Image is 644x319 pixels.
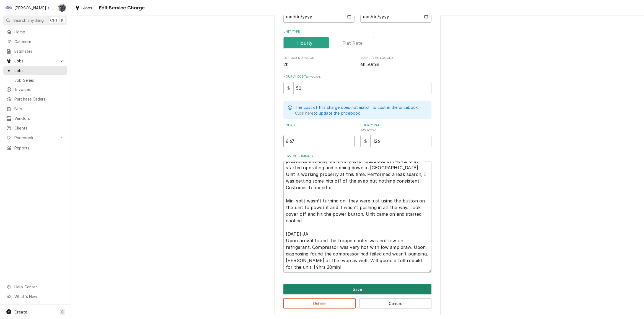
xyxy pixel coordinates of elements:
[58,4,66,12] div: SB
[283,10,355,23] input: yyyy-mm-dd
[58,4,66,12] div: Sarah Bendele's Avatar
[283,123,355,132] label: Hours
[283,30,431,34] label: Unit Type
[14,106,64,112] span: Bills
[3,282,67,291] a: Go to Help Center
[5,4,13,12] div: Clay's Refrigeration's Avatar
[283,62,288,67] span: 2h
[360,10,431,23] input: yyyy-mm-dd
[3,143,67,152] a: Reports
[283,56,355,60] span: Est. Job Duration
[283,61,355,68] span: Est. Job Duration
[295,111,361,115] span: to update the pricebook.
[283,82,294,94] div: $
[306,75,322,78] span: ( optional )
[283,294,431,309] div: Button Group Row
[14,145,64,151] span: Reports
[3,114,67,123] a: Vendors
[50,17,57,23] span: Ctrl
[360,135,371,147] div: $
[14,77,64,83] span: Job Series
[14,39,64,44] span: Calendar
[3,66,67,75] a: Jobs
[14,115,64,121] span: Vendors
[14,86,64,92] span: Invoices
[283,123,355,147] div: [object Object]
[283,284,431,309] div: Button Group
[3,56,67,65] a: Go to Jobs
[14,68,64,73] span: Jobs
[73,3,95,12] a: Jobs
[360,128,376,131] span: ( optional )
[14,294,64,299] span: What's New
[14,96,64,102] span: Purchase Orders
[3,133,67,142] a: Go to Pricebook
[3,47,67,56] a: Estimates
[14,135,56,141] span: Pricebook
[3,37,67,46] a: Calendar
[3,104,67,113] a: Bills
[283,284,431,294] div: Button Group Row
[14,48,64,54] span: Estimates
[295,104,418,110] p: The cost of this charge does not match its cost in the pricebook.
[14,58,56,64] span: Jobs
[3,15,67,25] button: Search anythingCtrlK
[283,284,431,294] button: Save
[5,4,13,12] div: C
[3,85,67,94] a: Invoices
[97,4,145,12] span: Edit Service Charge
[283,154,431,159] label: Service Summary
[283,162,431,273] textarea: [DATE] JA - [2hrs-20min] Upon arrival found wall freezer was at 72 degrees, checked pressures and...
[14,5,55,11] div: [PERSON_NAME]'s Refrigeration
[359,298,432,309] button: Cancel
[295,110,314,116] a: Click here
[283,56,355,68] div: Est. Job Duration
[360,123,431,147] div: [object Object]
[14,284,64,290] span: Help Center
[3,94,67,104] a: Purchase Orders
[283,154,431,273] div: Service Summary
[360,62,379,67] span: 6h 50min
[3,76,67,85] a: Job Series
[3,123,67,133] a: Clients
[14,29,64,35] span: Home
[83,5,92,11] span: Jobs
[283,298,356,309] button: Delete
[13,17,44,23] span: Search anything
[14,310,27,314] span: Create
[3,292,67,301] a: Go to What's New
[3,27,67,36] a: Home
[283,30,431,49] div: Unit Type
[360,61,431,68] span: Total Time Logged
[283,75,431,79] label: Hourly Cost
[14,125,64,131] span: Clients
[360,123,431,132] label: Hourly Rate
[360,56,431,60] span: Total Time Logged
[61,309,64,315] span: C
[61,17,64,23] span: K
[283,75,431,94] div: Hourly Cost
[360,56,431,68] div: Total Time Logged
